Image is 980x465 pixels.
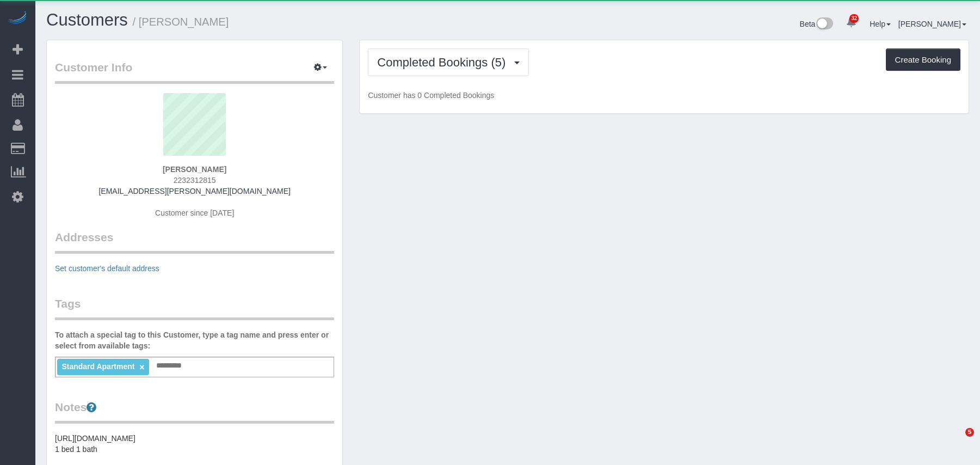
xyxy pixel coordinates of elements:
[377,56,511,69] span: Completed Bookings (5)
[800,20,834,28] a: Beta
[46,10,128,29] a: Customers
[55,264,159,273] a: Set customer's default address
[815,17,833,32] img: New interface
[174,176,216,185] span: 2232312815
[849,14,859,23] span: 32
[155,209,234,217] span: Customer since [DATE]
[943,428,969,454] iframe: Intercom live chat
[133,16,229,28] small: / [PERSON_NAME]
[7,11,28,26] img: Automaid Logo
[898,20,966,28] a: [PERSON_NAME]
[55,296,334,320] legend: Tags
[368,90,960,101] p: Customer has 0 Completed Bookings
[139,363,144,372] a: ×
[368,48,529,76] button: Completed Bookings (5)
[98,187,290,195] a: [EMAIL_ADDRESS][PERSON_NAME][DOMAIN_NAME]
[55,59,334,84] legend: Customer Info
[841,11,862,35] a: 32
[965,428,974,437] span: 5
[886,48,960,71] button: Create Booking
[55,433,334,455] pre: [URL][DOMAIN_NAME] 1 bed 1 bath
[55,399,334,424] legend: Notes
[61,362,134,371] span: Standard Apartment
[870,20,891,28] a: Help
[55,329,334,351] label: To attach a special tag to this Customer, type a tag name and press enter or select from availabl...
[163,165,226,174] strong: [PERSON_NAME]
